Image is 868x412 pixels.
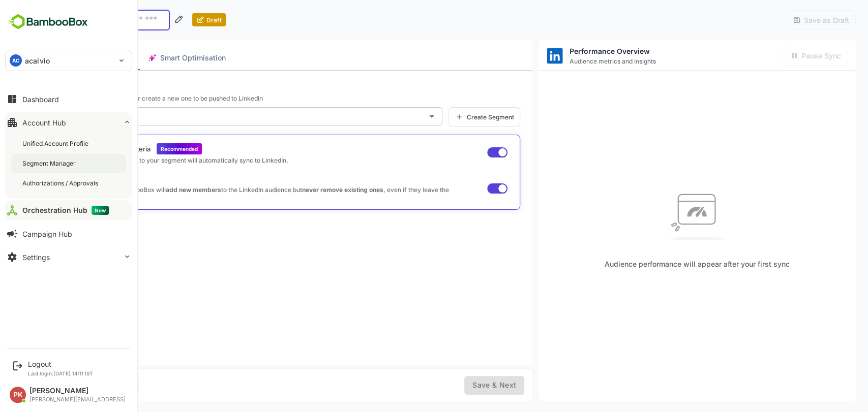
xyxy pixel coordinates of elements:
[12,12,27,27] button: back
[125,146,162,152] span: Recommended
[569,260,754,268] span: Audience performance will appear after your first sync
[130,186,186,194] strong: add new members
[22,230,72,238] div: Campaign Hub
[33,156,253,164] p: When enabled, changes to your segment will automatically sync to LinkedIn.
[533,57,620,65] span: Audience metrics and insights
[5,200,132,220] button: Orchestration HubNew
[748,46,812,66] div: Activate sync in order to activate
[22,253,50,262] div: Settings
[765,16,814,24] span: Save as Draft
[533,47,620,55] span: Performance Overview
[24,83,485,91] p: Choose your Segment
[6,50,132,71] div: ACacalvio
[28,360,93,368] div: Logout
[66,378,80,392] div: PK
[5,89,132,109] button: Dashboard
[10,54,22,67] div: AC
[22,139,91,148] div: Unified Account Profile
[28,370,93,376] p: Last login: [DATE] 14:11 IST
[20,382,57,388] div: Created by -
[763,51,805,60] span: Pause Sync
[428,113,478,121] span: Create Segment
[266,186,348,194] strong: never remove existing ones
[22,159,78,168] div: Segment Manager
[5,112,132,133] button: Account Hub
[92,206,109,215] span: New
[29,387,126,395] div: [PERSON_NAME]
[22,118,66,127] div: Account Hub
[22,95,59,104] div: Dashboard
[10,387,26,403] div: PK
[169,16,186,24] span: Draft
[25,55,50,66] p: acalvio
[751,10,820,30] div: Fill the title in order to activate
[429,376,489,395] div: Fill the title and select segment in order to activate
[39,186,441,201] p: When enabled, BambooBox will to the LinkedIn audience but , even if they leave the segment.
[18,52,100,65] span: Segment Configuration
[5,224,132,244] button: Campaign Hub
[62,376,103,395] div: You
[33,145,115,153] p: Dynamic Segment Criteria
[22,179,100,187] div: Authorizations / Approvals
[29,396,126,403] div: [PERSON_NAME][EMAIL_ADDRESS]
[5,247,132,267] button: Settings
[39,176,441,184] p: Limit Reductions
[24,94,485,102] p: Pick an existing Segment or create a new one to be pushed to LinkedIn
[389,109,403,123] button: Open
[22,206,109,215] div: Orchestration Hub
[5,12,91,31] img: BambooboxFullLogoMark.5f36c76dfaba33ec1ec1367b70bb1252.svg
[413,107,485,126] a: Create Segment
